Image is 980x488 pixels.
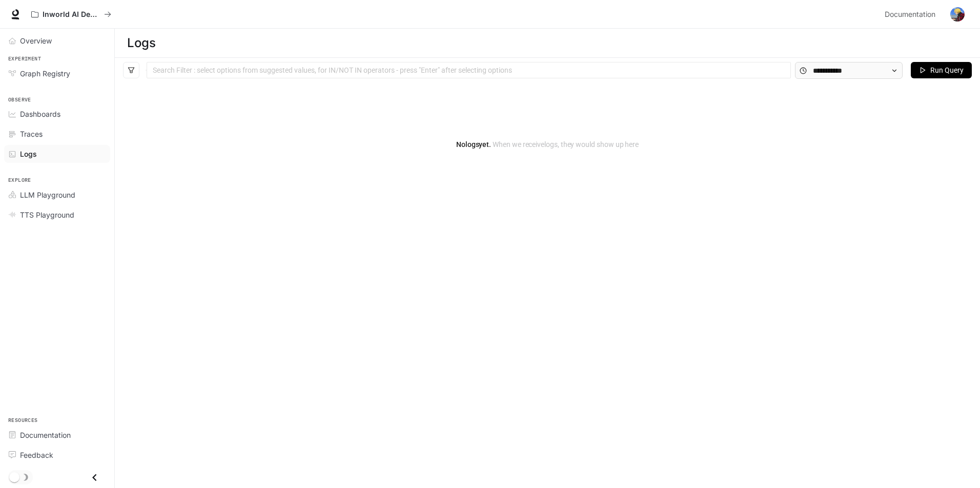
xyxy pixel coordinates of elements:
[4,125,110,143] a: Traces
[127,33,155,53] h1: Logs
[20,430,71,440] span: Documentation
[947,4,968,25] button: User avatar
[881,4,943,25] a: Documentation
[20,109,60,119] span: Dashboards
[4,32,110,50] a: Overview
[4,206,110,224] a: TTS Playground
[27,4,116,25] button: All workspaces
[4,65,110,82] a: Graph Registry
[43,10,100,19] p: Inworld AI Demos
[9,471,19,482] span: Dark mode toggle
[4,426,110,444] a: Documentation
[128,67,135,74] span: filter
[20,189,75,200] span: LLM Playground
[20,148,37,159] span: Logs
[20,129,43,139] span: Traces
[491,140,639,148] span: When we receive logs , they would show up here
[456,139,639,150] article: No logs yet.
[20,68,70,79] span: Graph Registry
[20,450,53,460] span: Feedback
[4,105,110,123] a: Dashboards
[20,209,74,220] span: TTS Playground
[950,7,965,22] img: User avatar
[4,145,110,163] a: Logs
[885,8,935,21] span: Documentation
[4,186,110,204] a: LLM Playground
[930,65,964,76] span: Run Query
[911,62,972,78] button: Run Query
[4,446,110,464] a: Feedback
[123,62,139,78] button: filter
[20,35,52,46] span: Overview
[83,467,106,488] button: Close drawer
